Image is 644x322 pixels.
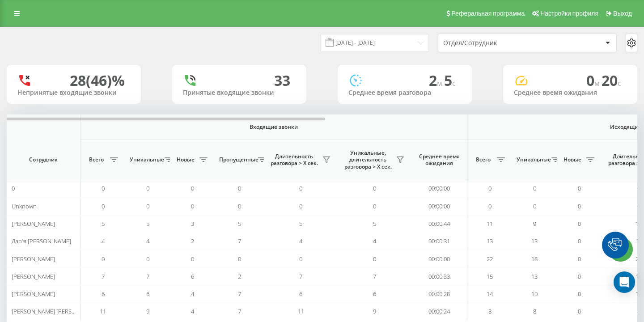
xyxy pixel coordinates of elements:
span: 4 [373,237,376,245]
span: Unknown [12,202,37,210]
span: 14 [487,290,493,298]
span: 6 [146,290,149,298]
span: 0 [578,290,581,298]
span: 2 [238,272,241,280]
span: 0 [299,255,302,263]
div: Среднее время разговора [348,89,461,97]
span: Реферальная программа [451,10,525,17]
span: 0 [191,184,194,192]
span: 6 [191,272,194,280]
span: 7 [238,307,241,315]
span: 0 [578,307,581,315]
div: 33 [274,72,290,89]
td: 00:00:00 [411,197,467,215]
span: 0 [102,255,105,263]
span: 7 [146,272,149,280]
span: Сотрудник [14,156,72,163]
span: 18 [531,255,538,263]
span: 0 [586,71,602,90]
span: 0 [578,237,581,245]
td: 00:00:00 [411,180,467,197]
td: 00:00:31 [411,233,467,250]
td: 00:00:00 [411,250,467,267]
span: 0 [191,202,194,210]
span: 2 [429,71,444,90]
span: 7 [238,290,241,298]
span: 4 [102,237,105,245]
div: Среднее время ожидания [514,89,627,97]
span: 0 [299,184,302,192]
span: 20 [602,71,621,90]
span: 11 [100,307,106,315]
span: 0 [533,184,536,192]
span: 0 [191,255,194,263]
span: 9 [146,307,149,315]
span: 4 [191,307,194,315]
span: 15 [487,272,493,280]
span: 0 [102,184,105,192]
span: 6 [373,290,376,298]
span: 0 [488,202,491,210]
div: Непринятые входящие звонки [17,89,130,97]
span: Среднее время ожидания [418,153,460,167]
span: 7 [238,237,241,245]
span: Новые [561,156,584,163]
span: 7 [299,272,302,280]
span: 0 [578,184,581,192]
div: Отдел/Сотрудник [443,39,550,47]
span: [PERSON_NAME] [12,255,55,263]
div: Принятые входящие звонки [183,89,296,97]
span: 0 [578,272,581,280]
span: 0 [238,202,241,210]
span: 0 [299,202,302,210]
span: 0 [533,202,536,210]
span: 11 [298,307,304,315]
span: Входящие звонки [104,123,444,131]
span: 0 [238,255,241,263]
span: Уникальные [130,156,162,163]
span: [PERSON_NAME] [12,220,55,228]
span: 9 [373,307,376,315]
span: 0 [238,184,241,192]
span: 0 [12,184,15,192]
span: c [452,78,456,88]
span: 5 [238,220,241,228]
span: 13 [531,272,538,280]
span: 5 [444,71,456,90]
span: м [594,78,602,88]
span: Новые [174,156,197,163]
span: 0 [578,255,581,263]
span: 8 [533,307,536,315]
span: 0 [373,255,376,263]
span: 7 [373,272,376,280]
span: 2 [191,237,194,245]
td: 00:00:28 [411,285,467,303]
span: 13 [487,237,493,245]
span: 0 [373,184,376,192]
span: Длительность разговора > Х сек. [268,153,320,167]
td: 00:00:44 [411,215,467,233]
span: Всего [85,156,107,163]
span: Настройки профиля [540,10,598,17]
span: [PERSON_NAME] [12,272,55,280]
span: 13 [531,237,538,245]
span: Дар'я [PERSON_NAME] [12,237,71,245]
td: 00:00:24 [411,303,467,320]
span: Выход [613,10,632,17]
span: 10 [531,290,538,298]
span: 3 [191,220,194,228]
span: 0 [373,202,376,210]
span: 5 [146,220,149,228]
span: 5 [102,220,105,228]
span: 0 [146,184,149,192]
span: c [618,78,621,88]
span: 0 [146,202,149,210]
span: 0 [578,202,581,210]
span: Уникальные, длительность разговора > Х сек. [342,149,394,170]
span: 0 [102,202,105,210]
span: [PERSON_NAME] [PERSON_NAME] [12,307,100,315]
span: 9 [533,220,536,228]
span: 0 [488,184,491,192]
span: 4 [146,237,149,245]
div: Open Intercom Messenger [614,271,635,293]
